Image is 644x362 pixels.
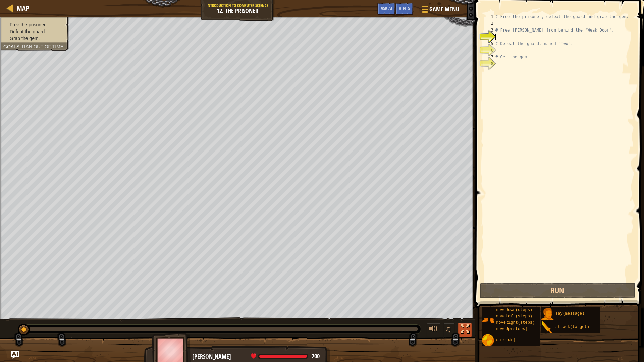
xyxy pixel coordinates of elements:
div: [PERSON_NAME] [192,352,325,361]
span: moveLeft(steps) [496,314,532,319]
button: Adjust volume [427,323,440,337]
img: portrait.png [482,334,494,347]
span: attack(target) [555,325,589,329]
div: Move To ... [3,28,641,34]
input: Search outlines [3,9,62,16]
div: 5 [484,40,495,47]
span: moveUp(steps) [496,327,528,331]
button: Ask AI [11,351,19,359]
div: 8 [484,60,495,67]
span: moveDown(steps) [496,308,532,312]
span: Ask AI [381,5,392,11]
span: Map [17,4,29,13]
div: 3 [484,27,495,34]
div: health: 200 / 200 [251,353,320,359]
span: shield() [496,338,516,342]
div: 2 [484,20,495,27]
button: Game Menu [417,3,463,18]
div: Sort New > Old [3,22,641,28]
div: Delete [3,34,641,40]
div: 1 [484,13,495,20]
div: 6 [484,47,495,54]
span: ♫ [445,324,451,334]
button: Ask AI [377,3,395,15]
div: Home [3,3,140,9]
button: ♫ [443,323,455,337]
div: 4 [484,34,495,40]
div: Sign out [3,46,641,52]
span: Game Menu [429,5,459,14]
span: 200 [312,352,320,360]
img: portrait.png [541,321,554,334]
img: portrait.png [482,314,494,327]
button: Run [480,283,636,298]
span: say(message) [555,311,584,316]
div: 7 [484,54,495,60]
div: Options [3,40,641,46]
span: moveRight(steps) [496,320,535,325]
a: Map [13,4,29,13]
span: Hints [399,5,410,11]
img: portrait.png [541,308,554,320]
div: Sort A > Z [3,16,641,22]
button: Toggle fullscreen [458,323,472,337]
